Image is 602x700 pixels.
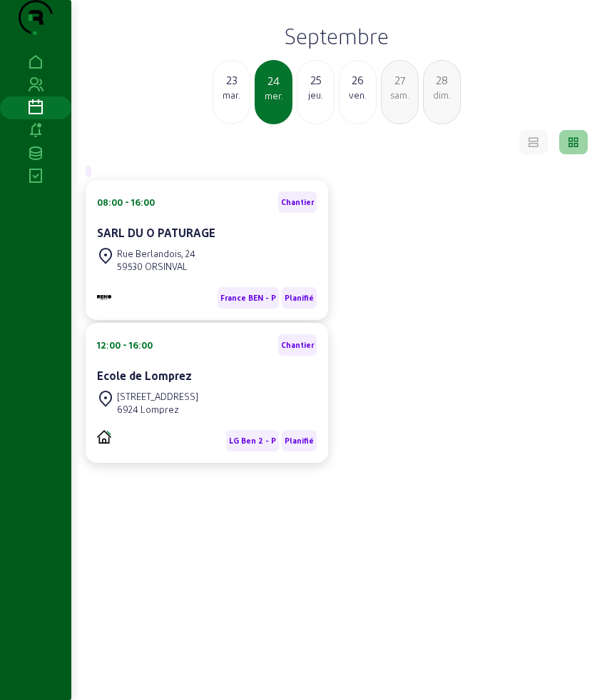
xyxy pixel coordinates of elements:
cam-card-title: SARL DU O PATURAGE [97,226,215,239]
div: 26 [340,71,376,89]
span: France BEN - P [220,293,276,303]
div: mar. [213,89,250,101]
div: 6924 Lomprez [117,403,198,416]
div: 23 [213,71,250,89]
span: LG Ben 2 - P [229,436,276,446]
div: 25 [297,71,334,89]
div: 59530 ORSINVAL [117,260,195,273]
div: Rue Berlandois, 24 [117,247,195,260]
span: Planifié [285,436,314,446]
div: jeu. [297,89,334,101]
div: 08:00 - 16:00 [97,196,155,209]
div: 12:00 - 16:00 [97,339,153,351]
h2: Septembre [80,23,593,49]
div: sam. [382,89,418,101]
div: 27 [382,71,418,89]
div: [STREET_ADDRESS] [117,390,198,403]
img: B2B - PVELEC [97,295,111,300]
cam-card-title: Ecole de Lomprez [97,369,192,382]
div: 28 [424,71,460,89]
span: Chantier [281,340,314,350]
div: dim. [424,89,460,101]
span: Planifié [285,293,314,303]
div: mer. [256,89,291,102]
div: ven. [340,89,376,101]
div: 24 [256,72,291,89]
img: PVELEC [97,430,111,444]
span: Chantier [281,197,314,207]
